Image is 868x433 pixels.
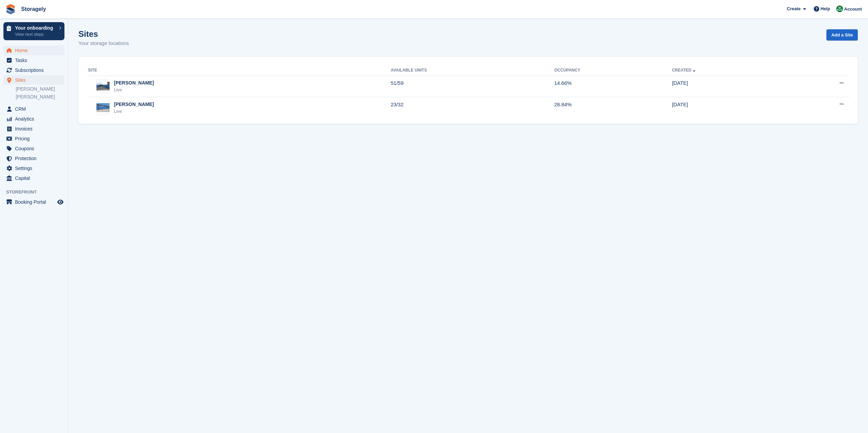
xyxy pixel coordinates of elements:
[78,29,129,38] h1: Sites
[787,5,800,12] span: Create
[3,65,64,75] a: menu
[56,198,64,206] a: Preview store
[15,114,56,124] span: Analytics
[78,40,129,47] p: Your storage locations
[3,197,64,207] a: menu
[3,173,64,183] a: menu
[15,144,56,153] span: Coupons
[3,114,64,124] a: menu
[554,65,672,76] th: Occupancy
[3,75,64,85] a: menu
[3,144,64,153] a: menu
[87,65,391,76] th: Site
[15,197,56,207] span: Booking Portal
[18,3,49,15] a: Storagely
[836,5,843,12] img: Notifications
[15,31,56,37] p: View next steps
[15,104,56,114] span: CRM
[3,124,64,134] a: menu
[826,29,858,41] a: Add a Site
[554,76,672,97] td: 14.66%
[15,26,56,30] p: Your onboarding
[5,4,16,14] img: stora-icon-8386f47178a22dfd0bd8f6a31ec36ba5ce8667c1dd55bd0f319d3a0aa187defe.svg
[6,189,68,196] span: Storefront
[3,154,64,163] a: menu
[844,6,862,13] span: Account
[15,75,56,85] span: Sites
[16,94,64,100] a: [PERSON_NAME]
[3,164,64,173] a: menu
[114,87,154,93] div: Live
[15,154,56,163] span: Protection
[3,46,64,55] a: menu
[15,46,56,55] span: Home
[15,173,56,183] span: Capital
[15,134,56,143] span: Pricing
[15,124,56,134] span: Invoices
[672,68,697,73] a: Created
[3,22,64,40] a: Your onboarding View next steps
[97,82,109,91] img: Image of Dudley site
[15,164,56,173] span: Settings
[672,76,784,97] td: [DATE]
[821,5,830,12] span: Help
[97,103,109,112] img: Image of Preston site
[554,97,672,118] td: 28.84%
[114,79,154,87] div: [PERSON_NAME]
[114,108,154,115] div: Live
[391,76,554,97] td: 51/59
[3,56,64,65] a: menu
[3,134,64,143] a: menu
[391,65,554,76] th: Available Units
[391,97,554,118] td: 23/32
[15,56,56,65] span: Tasks
[3,104,64,114] a: menu
[15,65,56,75] span: Subscriptions
[114,101,154,108] div: [PERSON_NAME]
[16,86,64,92] a: [PERSON_NAME]
[672,97,784,118] td: [DATE]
